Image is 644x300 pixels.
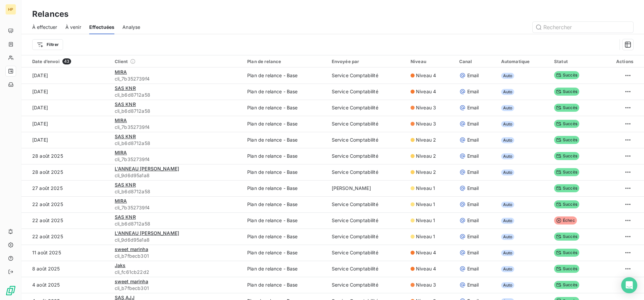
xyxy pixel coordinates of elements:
[5,285,16,296] img: Logo LeanPay
[328,100,407,116] td: Service Comptabilité
[501,121,515,127] span: Auto
[459,59,493,64] div: Canal
[243,245,328,261] td: Plan de relance - Base
[467,201,479,208] span: Email
[328,148,407,164] td: Service Comptabilité
[5,4,16,15] div: HP
[416,265,436,272] span: Niveau 4
[328,196,407,212] td: Service Comptabilité
[21,229,111,245] td: 22 août 2025
[501,234,515,240] span: Auto
[501,59,546,64] div: Automatique
[467,120,479,127] span: Email
[115,101,136,107] span: SAS KNR
[554,168,579,176] span: Succès
[115,140,239,147] span: cli_b6d8712a58
[328,67,407,84] td: Service Comptabilité
[554,136,579,144] span: Succès
[243,277,328,293] td: Plan de relance - Base
[115,85,136,91] span: SAS KNR
[554,249,579,257] span: Succès
[416,201,435,208] span: Niveau 1
[467,185,479,192] span: Email
[416,249,436,256] span: Niveau 4
[65,24,81,31] span: À venir
[32,24,57,31] span: À effectuer
[416,233,435,240] span: Niveau 1
[243,116,328,132] td: Plan de relance - Base
[416,217,435,224] span: Niveau 1
[328,116,407,132] td: Service Comptabilité
[115,156,239,163] span: cli_7b352739f4
[602,59,633,64] div: Actions
[115,172,239,179] span: cli_9d6d95a1a8
[32,8,68,20] h3: Relances
[21,277,111,293] td: 4 août 2025
[21,180,111,196] td: 27 août 2025
[533,22,633,33] input: Rechercher
[501,153,515,159] span: Auto
[328,164,407,180] td: Service Comptabilité
[115,253,239,259] span: cli_b7fbecb301
[501,202,515,208] span: Auto
[21,148,111,164] td: 28 août 2025
[243,84,328,100] td: Plan de relance - Base
[21,245,111,261] td: 11 août 2025
[21,116,111,132] td: [DATE]
[501,169,515,176] span: Auto
[247,59,324,64] div: Plan de relance
[554,120,579,128] span: Succès
[115,69,127,75] span: MIRA
[115,188,239,195] span: cli_b6d8712a58
[467,169,479,176] span: Email
[32,58,107,64] div: Date d’envoi
[467,104,479,111] span: Email
[243,67,328,84] td: Plan de relance - Base
[467,88,479,95] span: Email
[501,137,515,143] span: Auto
[416,72,436,79] span: Niveau 4
[416,282,436,288] span: Niveau 3
[554,216,577,224] span: Échec
[243,229,328,245] td: Plan de relance - Base
[328,229,407,245] td: Service Comptabilité
[62,58,71,64] span: 43
[115,204,239,211] span: cli_7b352739f4
[554,281,579,289] span: Succès
[416,169,436,176] span: Niveau 2
[243,180,328,196] td: Plan de relance - Base
[467,217,479,224] span: Email
[21,196,111,212] td: 22 août 2025
[115,166,179,171] span: L'ANNEAU [PERSON_NAME]
[115,214,136,220] span: SAS KNR
[554,152,579,160] span: Succès
[328,84,407,100] td: Service Comptabilité
[416,104,436,111] span: Niveau 3
[416,153,436,159] span: Niveau 2
[416,137,436,143] span: Niveau 2
[115,124,239,131] span: cli_7b352739f4
[21,67,111,84] td: [DATE]
[554,265,579,273] span: Succès
[115,150,127,155] span: MIRA
[115,134,136,139] span: SAS KNR
[501,73,515,79] span: Auto
[115,269,239,276] span: cli_fc61cb22d2
[115,220,239,227] span: cli_b6d8712a58
[21,261,111,277] td: 8 août 2025
[115,117,127,123] span: MIRA
[467,137,479,143] span: Email
[115,92,239,98] span: cli_b6d8712a58
[328,261,407,277] td: Service Comptabilité
[115,279,148,284] span: sweet marinha
[416,185,435,192] span: Niveau 1
[328,212,407,229] td: Service Comptabilité
[501,266,515,272] span: Auto
[32,39,63,50] button: Filtrer
[21,100,111,116] td: [DATE]
[501,250,515,256] span: Auto
[416,120,436,127] span: Niveau 3
[554,71,579,79] span: Succès
[501,105,515,111] span: Auto
[554,59,594,64] div: Statut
